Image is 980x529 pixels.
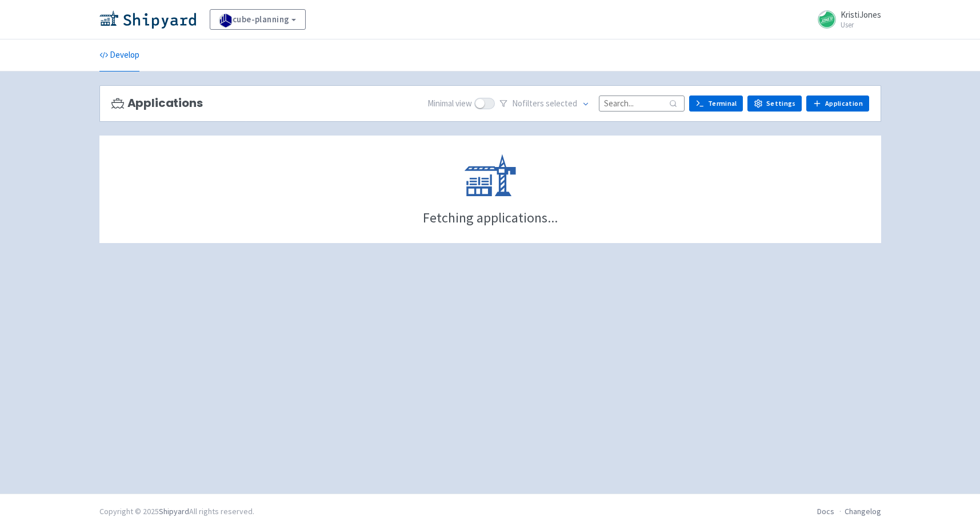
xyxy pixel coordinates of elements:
a: Develop [99,39,139,71]
a: Terminal [689,96,743,112]
a: KristiJones User [811,10,881,29]
small: User [841,21,881,29]
div: Copyright © 2025 All rights reserved. [99,506,254,518]
a: Docs [817,506,834,516]
a: cube-planning [210,9,306,30]
h3: Applications [111,97,203,110]
a: Changelog [845,506,881,516]
span: KristiJones [841,9,881,20]
span: Minimal view [427,97,472,110]
a: Shipyard [159,506,189,516]
a: Settings [747,96,802,112]
span: selected [546,98,577,109]
img: Shipyard logo [99,10,196,29]
div: Fetching applications... [423,211,558,225]
a: Application [806,96,869,112]
span: No filter s [512,97,577,110]
input: Search... [599,96,685,111]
